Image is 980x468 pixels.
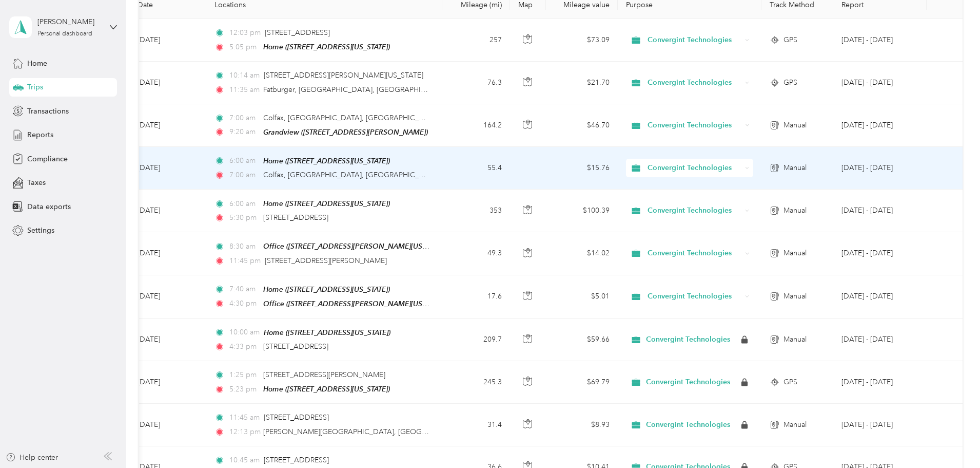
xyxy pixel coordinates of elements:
[833,275,927,319] td: Aug 1 - 31, 2025
[129,232,206,275] td: [DATE]
[229,84,259,96] span: 11:35 am
[263,171,440,179] span: Colfax, [GEOGRAPHIC_DATA], [GEOGRAPHIC_DATA]
[646,420,730,429] span: Convergint Technologies
[648,291,741,302] span: Convergint Technologies
[442,404,510,446] td: 31.4
[263,213,328,222] span: [STREET_ADDRESS]
[263,114,440,122] span: Colfax, [GEOGRAPHIC_DATA], [GEOGRAPHIC_DATA]
[229,113,259,124] span: 7:00 am
[648,34,741,46] span: Convergint Technologies
[442,104,510,147] td: 164.2
[129,275,206,319] td: [DATE]
[646,378,730,387] span: Convergint Technologies
[263,85,644,94] span: Fatburger, [GEOGRAPHIC_DATA], [GEOGRAPHIC_DATA], [GEOGRAPHIC_DATA][US_STATE], [GEOGRAPHIC_DATA]
[833,361,927,404] td: Jul 1 - 31, 2025
[129,190,206,232] td: [DATE]
[923,410,980,468] iframe: Everlance-gr Chat Button Frame
[229,412,260,423] span: 11:45 am
[442,275,510,319] td: 17.6
[27,177,46,188] span: Taxes
[229,369,259,381] span: 1:25 pm
[546,62,618,104] td: $21.70
[27,106,69,117] span: Transactions
[229,255,261,267] span: 11:45 pm
[546,404,618,446] td: $8.93
[263,128,428,136] span: Grandview ([STREET_ADDRESS][PERSON_NAME])
[833,190,927,232] td: Aug 1 - 31, 2025
[229,126,259,138] span: 9:20 am
[783,162,807,174] span: Manual
[229,426,259,438] span: 12:13 pm
[546,190,618,232] td: $100.39
[264,71,423,80] span: [STREET_ADDRESS][PERSON_NAME][US_STATE]
[229,155,259,166] span: 6:00 am
[129,404,206,446] td: [DATE]
[229,284,259,295] span: 7:40 am
[546,319,618,361] td: $59.66
[129,104,206,147] td: [DATE]
[648,205,741,216] span: Convergint Technologies
[833,232,927,275] td: Aug 1 - 31, 2025
[833,147,927,190] td: Aug 1 - 31, 2025
[833,319,927,361] td: Jul 1 - 31, 2025
[833,104,927,147] td: Aug 1 - 31, 2025
[229,241,259,252] span: 8:30 am
[442,147,510,190] td: 55.4
[229,298,259,309] span: 4:30 pm
[833,404,927,446] td: Jul 1 - 31, 2025
[783,120,807,131] span: Manual
[442,319,510,361] td: 209.7
[37,31,92,37] div: Personal dashboard
[263,299,449,308] span: Office ([STREET_ADDRESS][PERSON_NAME][US_STATE])
[27,129,53,140] span: Reports
[27,82,43,92] span: Trips
[264,456,329,464] span: [STREET_ADDRESS]
[229,384,259,395] span: 5:23 pm
[263,427,472,436] span: [PERSON_NAME][GEOGRAPHIC_DATA], [GEOGRAPHIC_DATA]
[783,419,807,430] span: Manual
[129,319,206,361] td: [DATE]
[648,120,741,131] span: Convergint Technologies
[442,62,510,104] td: 76.3
[27,58,47,69] span: Home
[129,62,206,104] td: [DATE]
[229,27,261,39] span: 12:03 pm
[263,342,328,351] span: [STREET_ADDRESS]
[546,147,618,190] td: $15.76
[264,413,329,422] span: [STREET_ADDRESS]
[229,212,259,223] span: 5:30 pm
[229,455,260,466] span: 10:45 am
[263,370,385,379] span: [STREET_ADDRESS][PERSON_NAME]
[783,205,807,216] span: Manual
[264,328,390,336] span: Home ([STREET_ADDRESS][US_STATE])
[229,42,259,53] span: 5:05 pm
[229,198,259,210] span: 6:00 am
[442,361,510,404] td: 245.3
[263,157,390,165] span: Home ([STREET_ADDRESS][US_STATE])
[263,242,449,251] span: Office ([STREET_ADDRESS][PERSON_NAME][US_STATE])
[648,77,741,88] span: Convergint Technologies
[546,104,618,147] td: $46.70
[546,232,618,275] td: $14.02
[263,385,390,393] span: Home ([STREET_ADDRESS][US_STATE])
[833,62,927,104] td: Aug 1 - 31, 2025
[783,34,797,46] span: GPS
[442,190,510,232] td: 353
[546,275,618,319] td: $5.01
[546,19,618,62] td: $73.09
[263,199,390,208] span: Home ([STREET_ADDRESS][US_STATE])
[783,77,797,88] span: GPS
[27,225,54,236] span: Settings
[783,334,807,345] span: Manual
[648,248,741,259] span: Convergint Technologies
[27,201,71,212] span: Data exports
[37,16,102,27] div: [PERSON_NAME]
[129,147,206,190] td: [DATE]
[229,70,260,81] span: 10:14 am
[229,170,259,181] span: 7:00 am
[442,19,510,62] td: 257
[442,232,510,275] td: 49.3
[265,28,330,37] span: [STREET_ADDRESS]
[783,291,807,302] span: Manual
[6,452,58,463] button: Help center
